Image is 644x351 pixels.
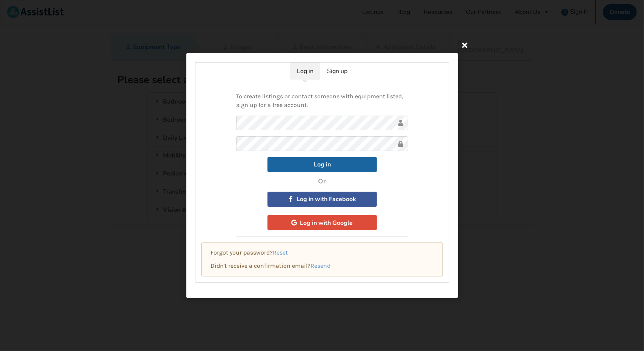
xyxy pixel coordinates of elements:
h4: Or [318,177,326,186]
a: Resend [310,262,330,269]
a: Reset [273,249,288,256]
button: Log in [267,157,377,172]
p: Forgot your password? [211,249,434,257]
button: Log in with Facebook [267,192,377,207]
p: To create listings or contact someone with equipment listed, sign up for a free account. [236,92,408,110]
a: Sign up [320,63,354,80]
a: Log in [290,63,320,80]
button: Log in with Google [267,215,377,230]
p: Didn't receive a confirmation email? [211,262,434,270]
